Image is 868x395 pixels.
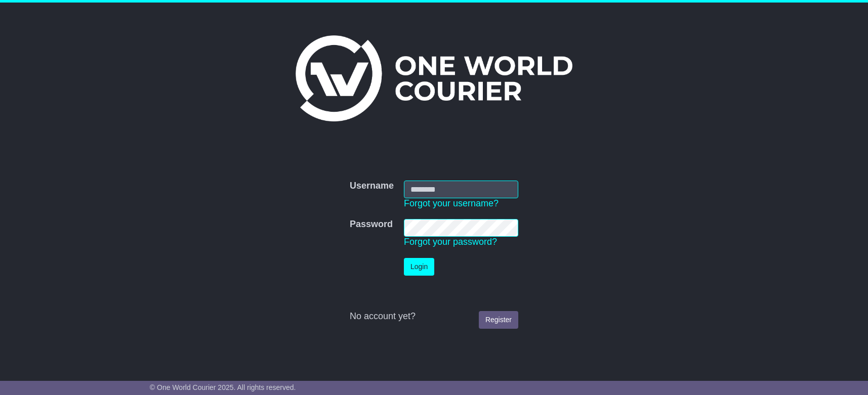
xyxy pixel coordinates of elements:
[296,35,572,121] img: One World
[350,181,394,192] label: Username
[404,237,497,247] a: Forgot your password?
[150,383,296,391] span: © One World Courier 2025. All rights reserved.
[404,258,434,276] button: Login
[350,311,518,322] div: No account yet?
[350,219,393,230] label: Password
[479,311,518,329] a: Register
[404,198,499,208] a: Forgot your username?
